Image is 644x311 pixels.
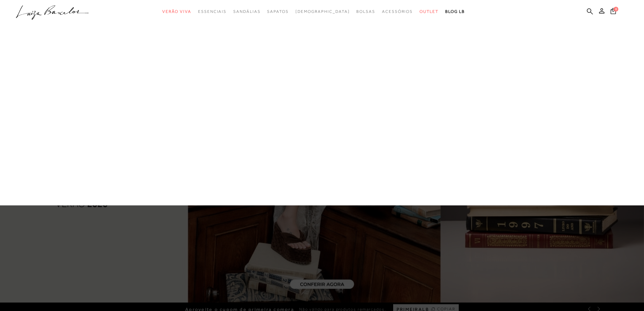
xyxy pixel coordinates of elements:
[267,5,288,18] a: categoryNavScreenReaderText
[295,9,350,14] span: [DEMOGRAPHIC_DATA]
[162,5,191,18] a: categoryNavScreenReaderText
[609,7,618,17] button: 0
[614,7,618,12] span: 0
[382,9,413,14] span: Acessórios
[420,9,438,14] span: Outlet
[233,5,260,18] a: categoryNavScreenReaderText
[267,9,288,14] span: Sapatos
[445,5,465,18] a: BLOG LB
[382,5,413,18] a: categoryNavScreenReaderText
[198,5,226,18] a: categoryNavScreenReaderText
[233,9,260,14] span: Sandálias
[420,5,438,18] a: categoryNavScreenReaderText
[445,9,465,14] span: BLOG LB
[162,9,191,14] span: Verão Viva
[295,5,350,18] a: noSubCategoriesText
[198,9,226,14] span: Essenciais
[356,9,375,14] span: Bolsas
[356,5,375,18] a: categoryNavScreenReaderText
